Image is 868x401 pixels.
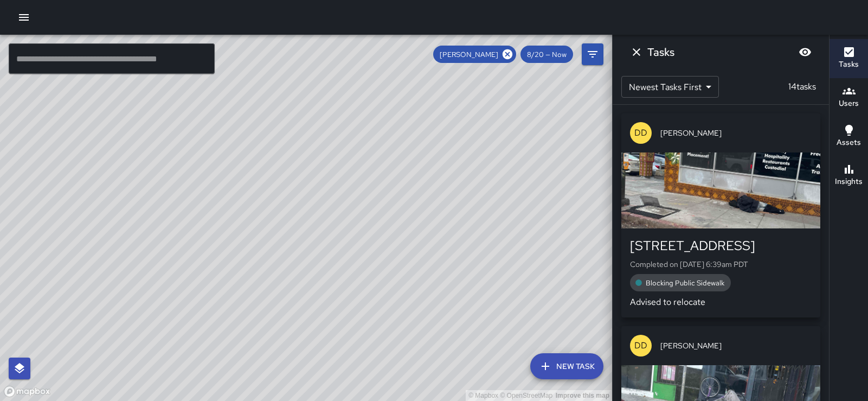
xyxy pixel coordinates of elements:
[630,237,812,254] div: [STREET_ADDRESS]
[830,156,868,195] button: Insights
[794,41,816,63] button: Blur
[621,76,719,98] div: Newest Tasks First
[582,43,603,65] button: Filters
[647,43,674,61] h6: Tasks
[830,39,868,78] button: Tasks
[520,50,573,59] span: 8/20 — Now
[660,128,812,138] span: [PERSON_NAME]
[839,59,859,71] h6: Tasks
[837,137,861,149] h6: Assets
[839,98,859,110] h6: Users
[784,80,820,93] p: 14 tasks
[830,78,868,117] button: Users
[530,353,603,379] button: New Task
[830,117,868,156] button: Assets
[660,340,812,351] span: [PERSON_NAME]
[634,126,647,139] p: DD
[433,46,516,63] div: [PERSON_NAME]
[433,50,505,59] span: [PERSON_NAME]
[621,113,820,317] button: DD[PERSON_NAME][STREET_ADDRESS]Completed on [DATE] 6:39am PDTBlocking Public SidewalkAdvised to r...
[634,339,647,352] p: DD
[630,259,812,270] p: Completed on [DATE] 6:39am PDT
[639,278,731,288] span: Blocking Public Sidewalk
[835,176,863,188] h6: Insights
[626,41,647,63] button: Dismiss
[630,296,812,309] p: Advised to relocate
